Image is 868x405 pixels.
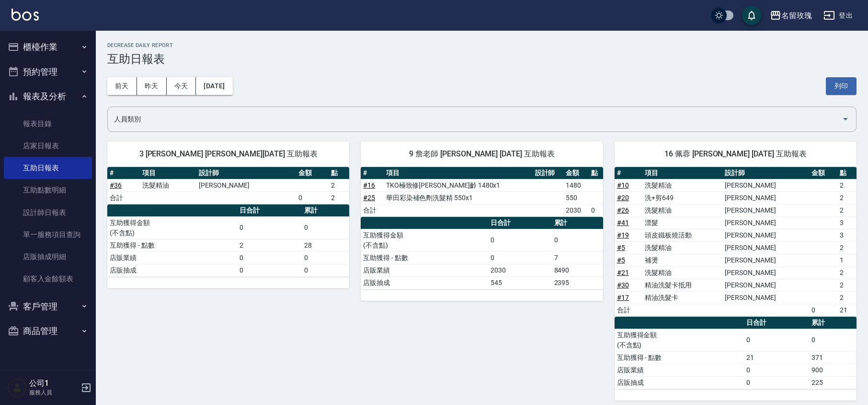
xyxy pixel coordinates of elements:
[617,181,629,189] a: #10
[361,167,383,179] th: #
[372,149,591,159] span: 9 詹老師 [PERSON_NAME] [DATE] 互助報表
[837,291,857,304] td: 2
[302,251,349,264] td: 0
[617,256,625,264] a: #5
[563,179,588,191] td: 1480
[361,264,488,276] td: 店販業績
[589,167,603,179] th: 點
[107,264,237,276] td: 店販抽成
[196,167,297,179] th: 設計師
[617,281,629,289] a: #30
[837,304,857,316] td: 21
[196,77,232,95] button: [DATE]
[361,229,488,251] td: 互助獲得金額 (不含點)
[110,181,122,189] a: #36
[4,268,92,290] a: 顧客入金餘額表
[552,217,603,229] th: 累計
[615,351,744,364] td: 互助獲得 - 點數
[296,191,329,204] td: 0
[809,304,837,316] td: 0
[4,179,92,201] a: 互助點數明細
[809,364,857,376] td: 900
[329,191,349,204] td: 2
[237,251,302,264] td: 0
[4,246,92,268] a: 店販抽成明細
[107,191,140,204] td: 合計
[237,204,302,217] th: 日合計
[617,244,625,251] a: #5
[722,167,809,179] th: 設計師
[4,135,92,157] a: 店家日報表
[302,264,349,276] td: 0
[744,329,809,351] td: 0
[722,216,809,229] td: [PERSON_NAME]
[617,231,629,239] a: #19
[4,319,92,344] button: 商品管理
[838,111,853,127] button: Open
[4,113,92,135] a: 報表目錄
[4,84,92,109] button: 報表及分析
[615,167,643,179] th: #
[809,317,857,329] th: 累計
[722,266,809,279] td: [PERSON_NAME]
[626,149,845,159] span: 16 佩蓉 [PERSON_NAME] [DATE] 互助報表
[617,194,629,202] a: #20
[488,264,552,276] td: 2030
[742,6,761,25] button: save
[296,167,329,179] th: 金額
[361,204,383,216] td: 合計
[107,52,857,66] h3: 互助日報表
[363,194,375,202] a: #25
[809,329,857,351] td: 0
[533,167,564,179] th: 設計師
[384,191,533,204] td: 華田彩染補色劑洗髮精 550x1
[837,266,857,279] td: 2
[107,216,237,239] td: 互助獲得金額 (不含點)
[552,276,603,289] td: 2395
[617,206,629,214] a: #26
[837,179,857,191] td: 2
[615,304,643,316] td: 合計
[361,217,603,289] table: a dense table
[642,191,722,204] td: 洗+剪649
[615,376,744,389] td: 店販抽成
[4,157,92,179] a: 互助日報表
[384,167,533,179] th: 項目
[615,329,744,351] td: 互助獲得金額 (不含點)
[642,179,722,191] td: 洗髮精油
[302,204,349,217] th: 累計
[8,378,27,397] img: Person
[488,251,552,264] td: 0
[4,202,92,224] a: 設計師日報表
[744,317,809,329] th: 日合計
[826,77,857,95] button: 列印
[361,276,488,289] td: 店販抽成
[837,241,857,254] td: 2
[384,179,533,191] td: TKO極致修[PERSON_NAME]齡 1480x1
[837,254,857,266] td: 1
[11,9,39,21] img: Logo
[642,229,722,241] td: 頭皮鐵板燒活動
[140,167,196,179] th: 項目
[552,264,603,276] td: 8490
[361,167,603,217] table: a dense table
[237,264,302,276] td: 0
[488,276,552,289] td: 545
[642,279,722,291] td: 精油洗髮卡抵用
[589,204,603,216] td: 0
[552,251,603,264] td: 7
[4,294,92,319] button: 客戶管理
[140,179,196,191] td: 洗髮精油
[488,229,552,251] td: 0
[837,279,857,291] td: 2
[617,219,629,226] a: #41
[722,241,809,254] td: [PERSON_NAME]
[837,167,857,179] th: 點
[642,266,722,279] td: 洗髮精油
[642,254,722,266] td: 補燙
[237,239,302,251] td: 2
[119,149,338,159] span: 3 [PERSON_NAME] [PERSON_NAME][DATE] 互助報表
[744,351,809,364] td: 21
[617,269,629,276] a: #21
[107,77,137,95] button: 前天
